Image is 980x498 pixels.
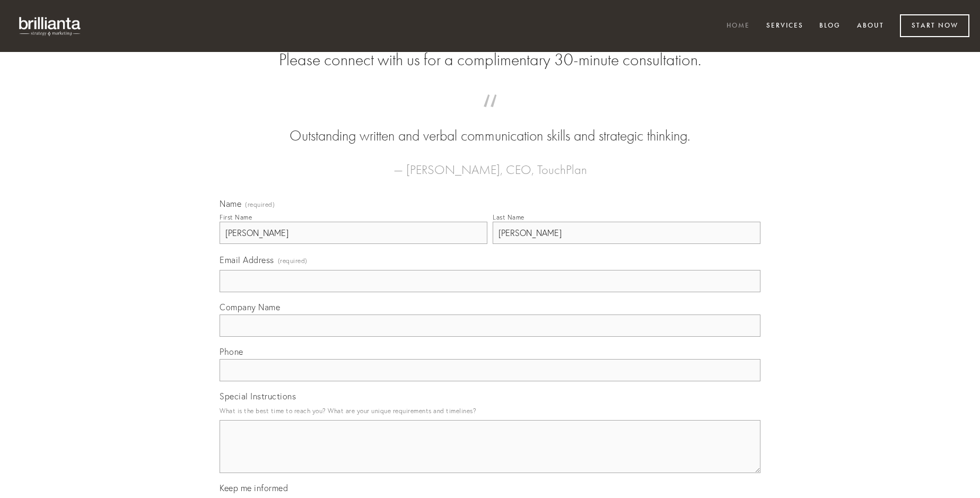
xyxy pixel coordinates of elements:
[220,213,252,221] div: First Name
[850,18,891,35] a: About
[220,391,296,401] span: Special Instructions
[237,105,743,126] span: “
[220,346,243,357] span: Phone
[220,255,274,265] span: Email Address
[220,483,288,493] span: Keep me informed
[278,254,308,268] span: (required)
[220,198,241,209] span: Name
[11,11,90,41] img: brillianta - research, strategy, marketing
[237,146,743,180] figcaption: — [PERSON_NAME], CEO, TouchPlan
[237,105,743,146] blockquote: Outstanding written and verbal communication skills and strategic thinking.
[759,18,810,35] a: Services
[900,14,969,37] a: Start Now
[720,18,757,35] a: Home
[812,18,847,35] a: Blog
[220,50,760,70] h2: Please connect with us for a complimentary 30-minute consultation.
[493,213,524,221] div: Last Name
[220,302,280,312] span: Company Name
[245,202,275,208] span: (required)
[220,404,760,418] p: What is the best time to reach you? What are your unique requirements and timelines?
